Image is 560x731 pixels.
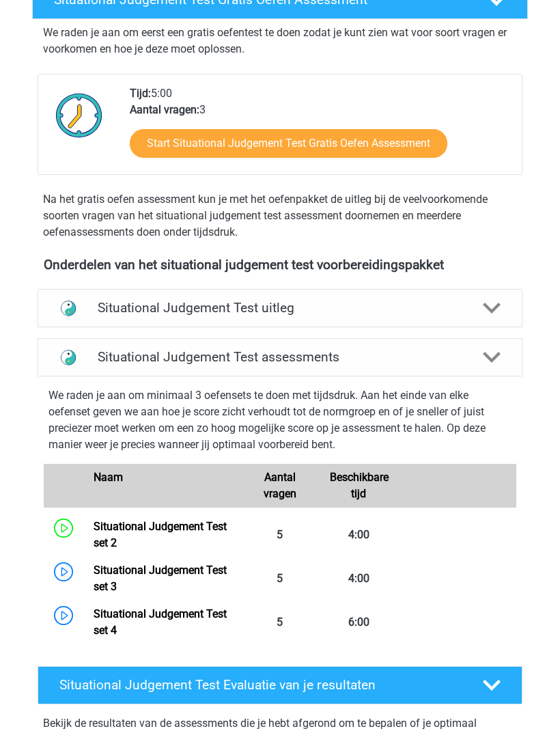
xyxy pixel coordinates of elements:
b: Aantal vragen: [130,104,199,117]
a: Situational Judgement Test set 2 [94,521,227,550]
div: Beschikbare tijd [320,470,398,503]
a: Situational Judgement Test set 4 [94,608,227,637]
a: Situational Judgement Test set 3 [94,564,227,594]
div: Naam [83,470,241,503]
img: situational judgement test assessments [55,344,82,372]
div: 5:00 3 [120,86,521,175]
p: We raden je aan om eerst een gratis oefentest te doen zodat je kunt zien wat voor soort vragen er... [43,25,517,58]
div: Aantal vragen [240,470,319,503]
img: situational judgement test uitleg [55,295,82,322]
div: Na het gratis oefen assessment kun je met het oefenpakket de uitleg bij de veelvoorkomende soorte... [38,192,522,241]
a: Situational Judgement Test Evaluatie van je resultaten [32,667,528,705]
img: Klok [49,86,109,146]
a: assessments Situational Judgement Test assessments [32,339,528,377]
h4: Situational Judgement Test Evaluatie van je resultaten [59,678,462,693]
a: Start Situational Judgement Test Gratis Oefen Assessment [130,130,447,158]
b: Tijd: [130,87,151,100]
p: We raden je aan om minimaal 3 oefensets te doen met tijdsdruk. Aan het einde van elke oefenset ge... [48,388,512,454]
h4: Situational Judgement Test uitleg [98,301,462,316]
a: uitleg Situational Judgement Test uitleg [32,290,528,328]
h4: Onderdelen van het situational judgement test voorbereidingspakket [44,258,516,273]
h4: Situational Judgement Test assessments [98,350,462,365]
